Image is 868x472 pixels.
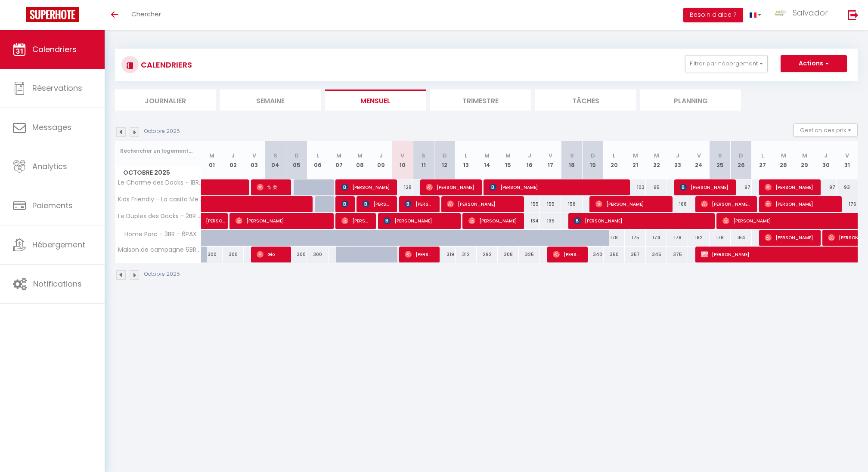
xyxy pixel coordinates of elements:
[465,151,467,160] abbr: L
[32,44,77,55] span: Calendriers
[201,247,223,262] div: 300
[561,141,582,179] th: 18
[761,151,764,160] abbr: L
[341,179,391,195] span: [PERSON_NAME]
[570,151,574,160] abbr: S
[848,9,859,20] img: logout
[528,151,531,160] abbr: J
[117,247,203,253] span: Maison de campagne 6BR -12PAX
[710,141,731,179] th: 25
[654,151,659,160] abbr: M
[722,213,861,229] span: [PERSON_NAME]
[752,141,773,179] th: 27
[307,247,328,262] div: 300
[519,247,540,262] div: 325
[519,141,540,179] th: 16
[405,246,433,262] span: [PERSON_NAME]
[400,151,404,160] abbr: V
[201,141,223,179] th: 01
[646,230,667,246] div: 174
[32,83,82,93] span: Réservations
[646,179,667,195] div: 95
[209,151,214,160] abbr: M
[484,151,490,160] abbr: M
[139,55,192,74] h3: CALENDRIERS
[837,196,858,212] div: 176
[574,213,707,229] span: [PERSON_NAME]
[837,179,858,195] div: 93
[837,141,858,179] th: 31
[731,141,752,179] th: 26
[646,247,667,262] div: 345
[604,141,625,179] th: 20
[434,247,455,262] div: 319
[456,141,477,179] th: 13
[434,141,455,179] th: 12
[710,230,731,246] div: 178
[131,9,161,19] span: Chercher
[793,7,828,18] span: Salvador
[583,247,604,262] div: 340
[32,122,71,133] span: Messages
[591,151,595,160] abbr: D
[519,196,540,212] div: 155
[316,151,319,160] abbr: L
[257,179,285,195] span: 旋 黄
[815,179,836,195] div: 97
[718,151,722,160] abbr: S
[774,9,787,17] img: ...
[781,151,786,160] abbr: M
[633,151,638,160] abbr: M
[257,246,285,262] span: Gio
[781,55,847,72] button: Actions
[535,89,636,111] li: Tâches
[252,151,256,160] abbr: V
[379,151,383,160] abbr: J
[646,141,667,179] th: 22
[701,196,750,212] span: [PERSON_NAME] Del [PERSON_NAME]
[384,213,454,229] span: [PERSON_NAME]
[336,151,341,160] abbr: M
[32,200,73,211] span: Paiements
[26,7,79,22] img: Super Booking
[731,179,752,195] div: 97
[220,89,321,111] li: Semaine
[540,141,561,179] th: 17
[115,167,201,179] span: Octobre 2025
[426,179,475,195] span: [PERSON_NAME]
[802,151,807,160] abbr: M
[739,151,743,160] abbr: D
[371,141,392,179] th: 09
[477,141,498,179] th: 14
[117,213,203,219] span: Le Duplex des Docks - 2BR - 4PAX
[688,230,709,246] div: 182
[561,196,582,212] div: 158
[498,247,519,262] div: 308
[117,196,203,203] span: Kids Friendly - La casita Mexicana - 3BR - 6PAX
[392,141,413,179] th: 10
[815,141,836,179] th: 30
[604,230,625,246] div: 178
[468,213,518,229] span: [PERSON_NAME]
[549,151,552,160] abbr: V
[120,143,196,159] input: Rechercher un logement...
[667,247,688,262] div: 375
[667,196,688,212] div: 168
[392,179,413,195] div: 128
[765,196,835,212] span: [PERSON_NAME]
[680,179,729,195] span: [PERSON_NAME]
[117,230,199,239] span: Home Parc - 3BR - 6PAX
[824,151,828,160] abbr: J
[33,278,82,289] span: Notifications
[32,161,67,172] span: Analytics
[625,247,646,262] div: 357
[206,208,226,225] span: [PERSON_NAME]
[329,141,350,179] th: 07
[697,151,701,160] abbr: V
[667,230,688,246] div: 178
[422,151,425,160] abbr: S
[625,179,646,195] div: 103
[341,196,348,212] span: Rebwar Nareman
[201,213,223,229] a: [PERSON_NAME]
[32,239,85,250] span: Hébergement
